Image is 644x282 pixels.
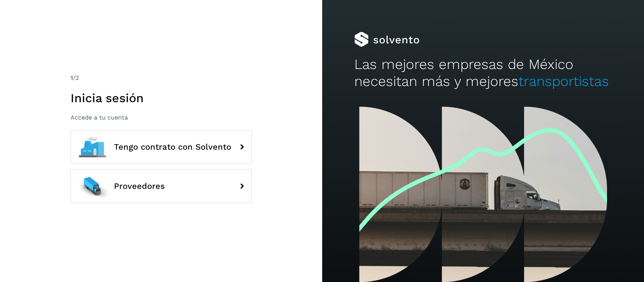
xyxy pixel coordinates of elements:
p: Accede a tu cuenta [71,114,252,121]
button: Proveedores [71,169,252,203]
span: Proveedores [114,182,165,191]
h2: Las mejores empresas de México necesitan más y mejores [354,56,612,90]
h1: Inicia sesión [71,91,252,105]
button: Tengo contrato con Solvento [71,130,252,164]
span: 1 [71,74,73,81]
div: /2 [71,74,252,83]
span: Tengo contrato con Solvento [114,143,231,152]
span: transportistas [518,73,609,89]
